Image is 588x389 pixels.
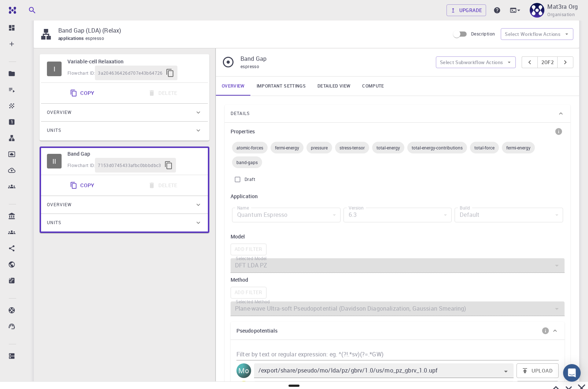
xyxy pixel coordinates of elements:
[240,54,430,63] p: Band Gap
[455,208,563,222] div: Default
[85,35,107,41] span: espresso
[271,145,304,151] span: fermi-energy
[15,5,42,12] span: Support
[470,145,499,151] span: total-force
[517,363,559,378] button: Upload
[537,56,558,68] button: 2of2
[553,126,565,137] button: info
[234,260,550,271] input: Select a model
[47,125,61,136] span: Units
[231,276,565,284] h6: Method
[47,62,62,76] span: Idle
[349,205,364,211] label: Version
[41,104,208,121] div: Overview
[47,199,72,211] span: Overview
[501,366,511,377] button: Open
[47,154,62,168] span: Idle
[563,364,581,382] div: Open Intercom Messenger
[67,58,202,66] h6: Variable-cell Relaxation
[372,145,404,151] span: total-energy
[66,86,100,100] button: Copy
[237,205,249,211] label: Name
[407,145,467,151] span: total-energy-contributions
[231,233,565,241] h6: Model
[6,7,16,14] img: logo
[98,70,163,77] span: 3a204636426d707e43b64726
[343,208,452,222] div: 6.3
[234,304,550,314] input: Select a method
[240,63,259,69] span: espresso
[47,107,72,118] span: Overview
[231,322,565,340] div: Pseudopotentialsinfo
[251,77,312,96] a: Important settings
[231,127,255,136] h6: Properties
[47,62,62,76] div: I
[236,363,251,378] div: Mo
[58,35,85,41] span: applications
[41,122,208,139] div: Units
[225,105,570,122] div: Details
[245,176,255,183] span: Draft
[216,77,251,96] a: Overview
[47,217,61,229] span: Units
[501,28,573,40] button: Select Workflow Actions
[231,192,565,200] h6: Application
[335,145,369,151] span: stress-tensor
[58,26,444,35] p: Band Gap (LDA) (Relax)
[232,145,268,151] span: atomic-forces
[446,4,486,16] button: Upgrade
[522,56,573,68] div: pager
[236,255,267,262] label: Selected Model
[530,3,544,18] img: Mat3ra Org
[540,325,551,337] button: info
[502,145,535,151] span: fermi-energy
[471,31,495,37] span: Description
[232,208,341,222] div: Quantum Espresso
[98,162,161,169] span: 7153d0745433afbc0bbbdbc3
[66,178,100,193] button: Copy
[236,327,278,335] h6: Pseudopotentials
[41,196,208,214] div: Overview
[67,162,95,168] span: Flowchart ID:
[312,77,356,96] a: Detailed view
[232,159,262,165] span: band-gaps
[460,205,470,211] label: Build
[67,70,95,76] span: Flowchart ID:
[47,154,62,168] div: II
[547,11,575,18] span: Organisation
[236,299,269,305] label: Selected Method
[41,214,208,231] div: Units
[547,2,578,11] p: Mat3ra Org
[356,77,390,96] a: Compute
[67,150,202,158] h6: Band Gap
[306,145,332,151] span: pressure
[231,108,250,119] span: Details
[436,56,516,68] button: Select Subworkflow Actions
